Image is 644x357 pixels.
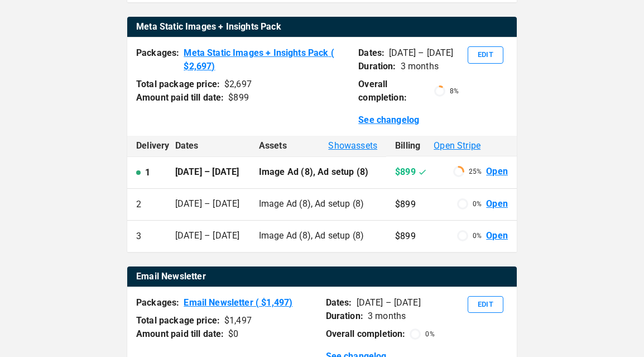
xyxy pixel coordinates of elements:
td: [DATE] – [DATE] [166,220,250,252]
p: $899 [395,230,416,243]
p: Total package price: [136,314,220,327]
td: [DATE] – [DATE] [166,156,250,188]
p: Image Ad (8), Ad setup (8) [259,166,377,179]
p: 1 [145,166,150,179]
p: $899 [395,165,427,179]
p: 3 [136,230,141,243]
p: Duration: [358,60,396,73]
button: Edit [468,296,503,313]
p: 25 % [469,166,482,177]
p: 3 months [368,310,406,323]
th: Email Newsletter [127,266,517,287]
div: $ 0 [228,327,238,341]
table: active packages table [127,17,517,37]
a: Email Newsletter ( $1,497) [184,296,292,310]
div: $ 1,497 [224,314,252,327]
p: 2 [136,198,141,211]
a: Open [486,230,508,242]
a: Meta Static Images + Insights Pack ( $2,697) [184,46,349,73]
p: Image Ad (8), Ad setup (8) [259,198,377,211]
p: 8 % [450,86,459,96]
p: Overall completion: [326,327,406,341]
p: Duration: [326,310,363,323]
p: Amount paid till date: [136,327,224,341]
th: Delivery [127,136,166,156]
p: Amount paid till date: [136,91,224,104]
p: Image Ad (8), Ad setup (8) [259,230,377,242]
p: 0 % [473,231,482,241]
a: Open [486,165,508,178]
span: Open Stripe [434,139,480,153]
p: Dates: [326,296,352,310]
a: See changelog [358,113,419,127]
p: 0 % [425,329,434,339]
button: Edit [468,46,503,64]
th: Meta Static Images + Insights Pack [127,17,517,37]
p: [DATE] – [DATE] [389,46,453,60]
a: Open [486,198,508,211]
p: Packages: [136,296,179,310]
td: [DATE] – [DATE] [166,188,250,220]
p: [DATE] – [DATE] [357,296,421,310]
p: 0 % [473,199,482,209]
th: Billing [386,136,517,156]
div: Assets [259,139,377,153]
p: 3 months [401,60,439,73]
p: Total package price: [136,78,220,91]
p: Overall completion: [358,78,429,104]
span: Show assets [328,139,377,153]
th: Dates [166,136,250,156]
table: active packages table [127,266,517,287]
p: Dates: [358,46,385,60]
p: Packages: [136,46,179,73]
div: $ 2,697 [224,78,252,91]
p: $899 [395,198,416,211]
div: $ 899 [228,91,249,104]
